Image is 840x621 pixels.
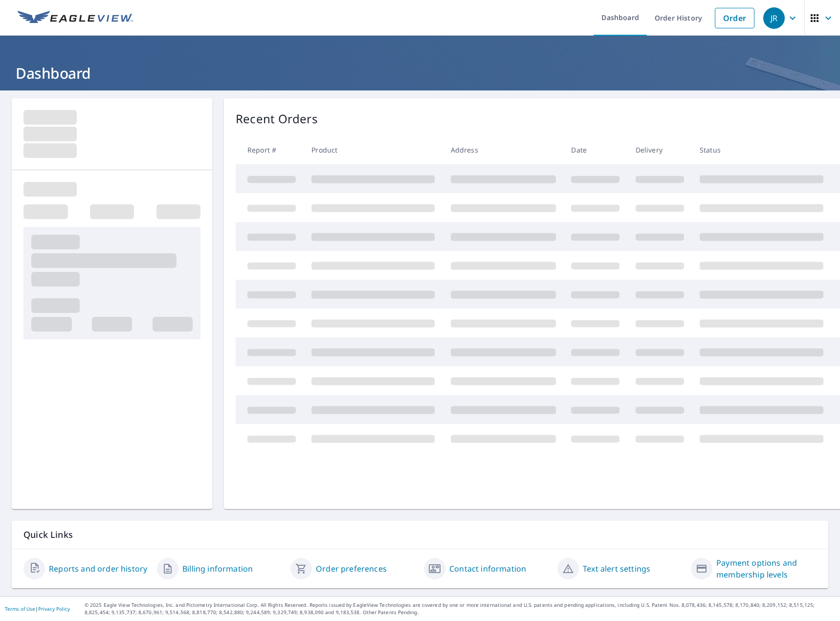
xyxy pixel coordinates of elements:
[85,601,835,616] p: © 2025 Eagle View Technologies, Inc. and Pictometry International Corp. All Rights Reserved. Repo...
[449,563,526,575] a: Contact information
[38,605,70,612] a: Privacy Policy
[5,606,70,612] p: |
[443,135,564,164] th: Address
[23,529,817,541] p: Quick Links
[763,7,785,29] div: JR
[692,135,831,164] th: Status
[236,135,304,164] th: Report #
[715,8,754,28] a: Order
[236,110,318,128] p: Recent Orders
[18,11,133,25] img: EV Logo
[316,563,387,575] a: Order preferences
[182,563,253,575] a: Billing information
[5,605,35,612] a: Terms of Use
[716,557,817,580] a: Payment options and membership levels
[49,563,147,575] a: Reports and order history
[563,135,627,164] th: Date
[583,563,650,575] a: Text alert settings
[628,135,692,164] th: Delivery
[12,63,828,83] h1: Dashboard
[304,135,442,164] th: Product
